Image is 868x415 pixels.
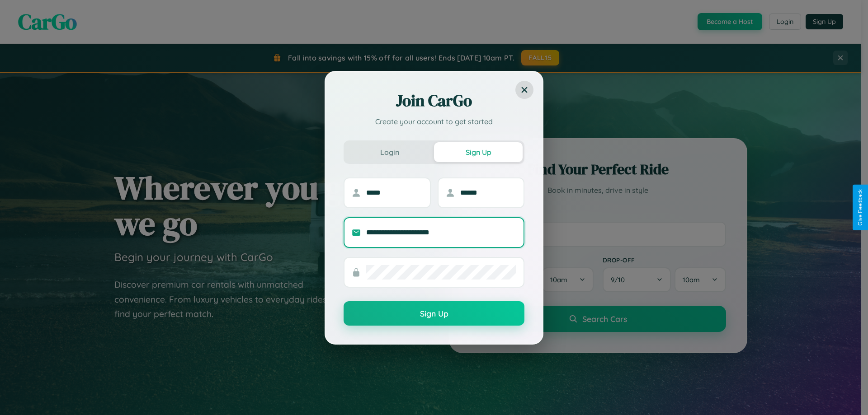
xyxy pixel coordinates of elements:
div: Give Feedback [857,189,863,226]
h2: Join CarGo [344,90,524,112]
button: Sign Up [344,301,524,326]
p: Create your account to get started [344,116,524,127]
button: Sign Up [434,142,523,162]
button: Login [345,142,434,162]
